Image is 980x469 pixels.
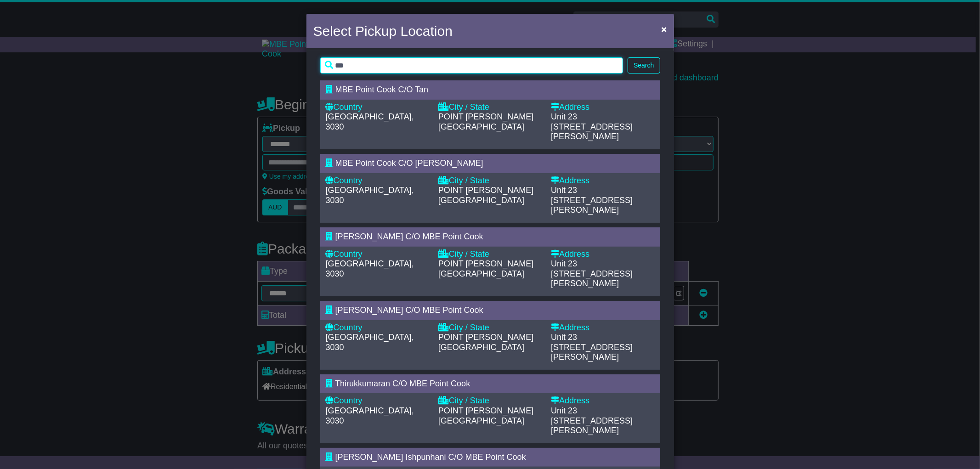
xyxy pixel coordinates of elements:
span: Unit 23 [551,112,577,121]
div: Country [326,176,429,186]
div: Country [326,396,429,406]
span: Thirukkumaran C/O MBE Point Cook [335,379,470,388]
div: City / State [438,249,542,260]
span: [STREET_ADDRESS][PERSON_NAME] [551,196,633,215]
div: City / State [438,323,542,333]
span: [PERSON_NAME] C/O MBE Point Cook [335,305,483,315]
span: POINT [PERSON_NAME][GEOGRAPHIC_DATA] [438,406,534,425]
span: [GEOGRAPHIC_DATA], 3030 [326,259,414,278]
div: Address [551,102,654,113]
div: City / State [438,396,542,406]
span: MBE Point Cook C/O Tan [335,85,429,94]
div: Address [551,323,654,333]
span: [STREET_ADDRESS][PERSON_NAME] [551,122,633,141]
div: Country [326,249,429,260]
div: Address [551,176,654,186]
span: Unit 23 [551,406,577,415]
div: Address [551,249,654,260]
span: [GEOGRAPHIC_DATA], 3030 [326,112,414,131]
span: [STREET_ADDRESS][PERSON_NAME] [551,416,633,435]
h4: Select Pickup Location [313,21,453,41]
span: [GEOGRAPHIC_DATA], 3030 [326,333,414,352]
span: POINT [PERSON_NAME][GEOGRAPHIC_DATA] [438,112,534,131]
div: Country [326,323,429,333]
button: Search [628,57,660,73]
span: [GEOGRAPHIC_DATA], 3030 [326,406,414,425]
div: Country [326,102,429,113]
span: POINT [PERSON_NAME][GEOGRAPHIC_DATA] [438,186,534,205]
div: City / State [438,102,542,113]
span: Unit 23 [551,333,577,342]
span: × [661,24,667,34]
span: [PERSON_NAME] C/O MBE Point Cook [335,232,483,241]
div: Address [551,396,654,406]
span: [PERSON_NAME] Ishpunhani C/O MBE Point Cook [335,452,526,462]
span: [GEOGRAPHIC_DATA], 3030 [326,186,414,205]
span: POINT [PERSON_NAME][GEOGRAPHIC_DATA] [438,259,534,278]
span: Unit 23 [551,186,577,195]
span: [STREET_ADDRESS][PERSON_NAME] [551,269,633,288]
span: Unit 23 [551,259,577,268]
div: City / State [438,176,542,186]
span: [STREET_ADDRESS][PERSON_NAME] [551,343,633,362]
button: Close [657,20,671,39]
span: MBE Point Cook C/O [PERSON_NAME] [335,158,483,168]
span: POINT [PERSON_NAME][GEOGRAPHIC_DATA] [438,333,534,352]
